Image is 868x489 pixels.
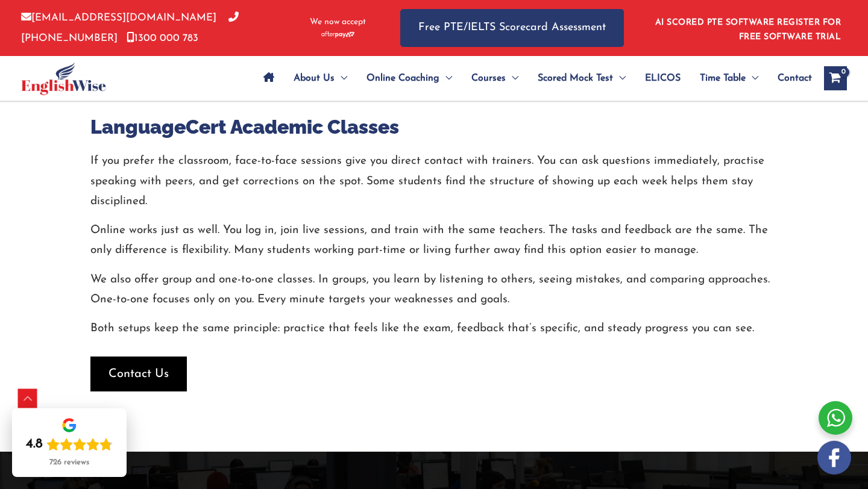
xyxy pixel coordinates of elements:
a: About UsMenu Toggle [284,57,357,99]
button: Contact Us [90,357,187,391]
div: 4.8 [26,436,43,453]
a: Contact [768,57,812,99]
span: Scored Mock Test [538,57,613,99]
a: [PHONE_NUMBER] [21,13,239,43]
img: white-facebook.png [817,441,851,475]
span: Contact [778,57,812,99]
h3: LanguageCert Academic Classes [90,114,778,140]
span: Courses [471,57,506,99]
div: 726 reviews [49,458,89,467]
p: We also offer group and one-to-one classes. In groups, you learn by listening to others, seeing m... [90,270,778,310]
div: Rating: 4.8 out of 5 [26,436,113,453]
a: CoursesMenu Toggle [462,57,528,99]
p: Both setups keep the same principle: practice that feels like the exam, feedback that’s specific,... [90,319,778,338]
span: Menu Toggle [613,57,626,99]
nav: Site Navigation: Main Menu [254,57,812,99]
span: Contact Us [108,366,169,382]
span: Menu Toggle [506,57,518,99]
a: AI SCORED PTE SOFTWARE REGISTER FOR FREE SOFTWARE TRIAL [655,18,841,42]
aside: Header Widget 1 [648,8,847,48]
img: cropped-ew-logo [21,62,106,95]
span: Menu Toggle [439,57,452,99]
span: Online Coaching [366,57,439,99]
span: Menu Toggle [335,57,347,99]
img: Afterpay-Logo [321,31,354,38]
a: View Shopping Cart, empty [824,66,847,90]
a: 1300 000 783 [127,33,198,43]
a: Online CoachingMenu Toggle [357,57,462,99]
a: [EMAIL_ADDRESS][DOMAIN_NAME] [21,13,216,23]
span: Time Table [700,57,746,99]
span: Menu Toggle [746,57,758,99]
span: About Us [294,57,335,99]
p: Online works just as well. You log in, join live sessions, and train with the same teachers. The ... [90,220,778,261]
p: If you prefer the classroom, face-to-face sessions give you direct contact with trainers. You can... [90,151,778,211]
a: Scored Mock TestMenu Toggle [528,57,635,99]
span: We now accept [310,16,366,28]
a: Time TableMenu Toggle [690,57,768,99]
span: ELICOS [645,57,681,99]
a: ELICOS [635,57,690,99]
a: Free PTE/IELTS Scorecard Assessment [400,9,624,47]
